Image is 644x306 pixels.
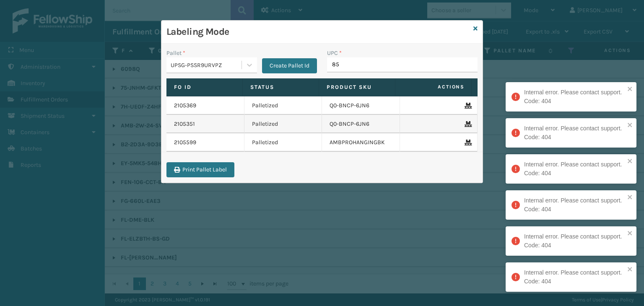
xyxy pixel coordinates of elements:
div: Internal error. Please contact support. Code: 404 [524,232,625,250]
button: Print Pallet Label [166,162,234,177]
i: Remove From Pallet [465,121,470,127]
td: Q0-BNCP-6JN6 [322,96,400,115]
label: Pallet [166,49,185,57]
button: close [627,266,633,274]
div: Internal error. Please contact support. Code: 404 [524,196,625,214]
label: UPC [327,49,342,57]
i: Remove From Pallet [465,103,470,109]
a: 2105369 [174,101,196,110]
button: close [627,230,633,238]
a: 2105351 [174,120,195,128]
button: close [627,122,633,130]
label: Fo Id [174,83,235,91]
span: Actions [398,80,470,94]
button: close [627,194,633,202]
label: Product SKU [327,83,387,91]
td: Q0-BNCP-6JN6 [322,115,400,133]
div: UPSG-PSSR9URVPZ [171,61,242,70]
div: Internal error. Please contact support. Code: 404 [524,88,625,106]
td: Palletized [244,115,322,133]
div: Internal error. Please contact support. Code: 404 [524,160,625,178]
td: AMBPROHANGINGBK [322,133,400,152]
div: Internal error. Please contact support. Code: 404 [524,124,625,142]
button: close [627,86,633,93]
a: 2105599 [174,138,196,147]
i: Remove From Pallet [465,140,470,145]
h3: Labeling Mode [166,26,470,38]
td: Palletized [244,133,322,152]
label: Status [250,83,311,91]
div: Internal error. Please contact support. Code: 404 [524,268,625,286]
button: Create Pallet Id [262,58,317,73]
td: Palletized [244,96,322,115]
button: close [627,158,633,166]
